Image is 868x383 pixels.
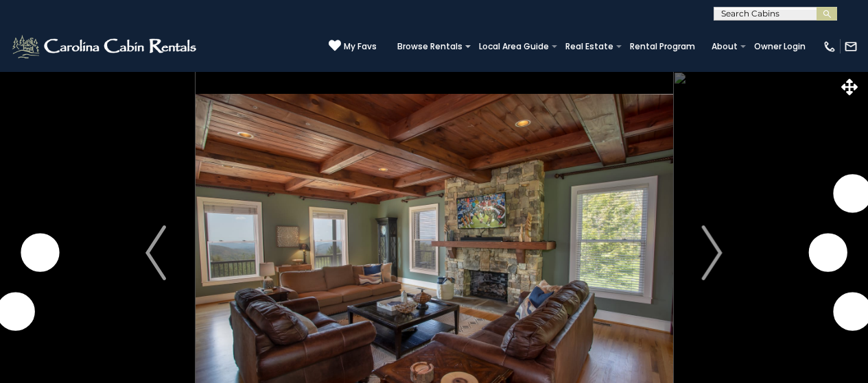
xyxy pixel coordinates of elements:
[344,40,377,53] span: My Favs
[145,225,166,280] img: arrow
[705,37,744,56] a: About
[844,40,858,53] img: mail-regular-white.png
[472,37,556,56] a: Local Area Guide
[390,37,469,56] a: Browse Rentals
[823,40,836,53] img: phone-regular-white.png
[329,39,377,53] a: My Favs
[702,225,723,280] img: arrow
[10,33,200,60] img: White-1-2.png
[623,37,702,56] a: Rental Program
[559,37,620,56] a: Real Estate
[747,37,812,56] a: Owner Login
